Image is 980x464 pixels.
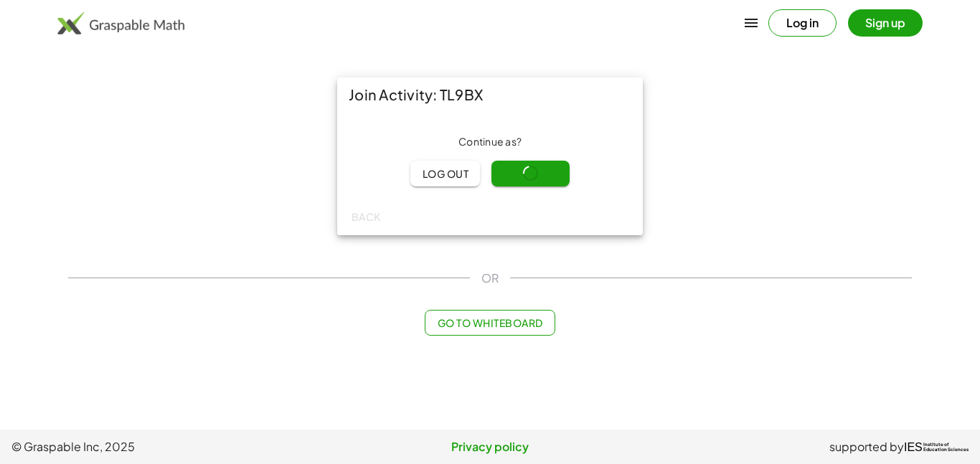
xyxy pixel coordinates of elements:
div: Continue as ? [349,135,631,149]
span: supported by [829,438,904,455]
span: Go to Whiteboard [437,316,542,329]
span: Institute of Education Sciences [923,442,969,453]
a: IESInstitute ofEducation Sciences [904,438,969,455]
a: Privacy policy [331,438,650,455]
span: © Graspable Inc, 2025 [11,438,331,455]
button: Log in [768,9,837,37]
span: Log out [422,167,468,180]
button: Sign up [848,9,923,37]
button: Log out [410,161,480,186]
span: OR [481,270,499,287]
div: Join Activity: TL9BX [337,77,643,112]
span: IES [904,440,923,454]
button: Go to Whiteboard [425,310,555,336]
